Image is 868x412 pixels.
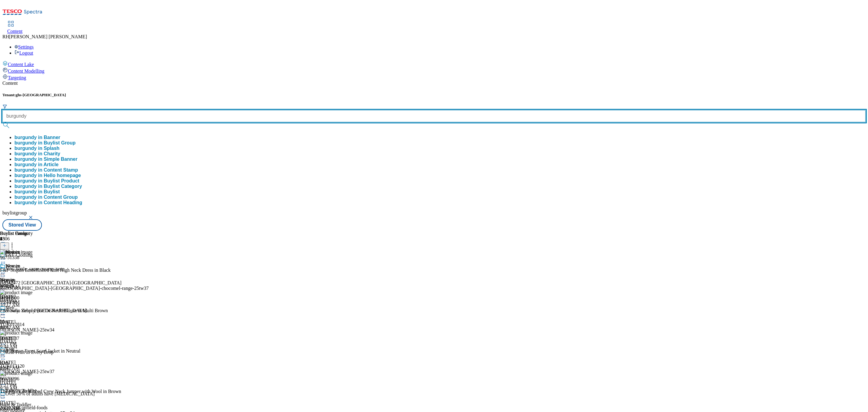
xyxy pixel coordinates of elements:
[14,151,60,157] button: burgundy in Charity
[44,167,78,173] span: Content Stamp
[8,75,26,80] span: Targeting
[2,74,866,81] a: Targeting
[14,146,59,151] button: burgundy in Splash
[2,210,27,215] span: buylistgroup
[2,34,9,39] span: RH
[14,184,82,189] button: burgundy in Buylist Category
[7,21,23,34] a: Content
[8,68,44,74] span: Content Modelling
[14,200,82,205] button: burgundy in Content Heading
[14,135,60,140] button: burgundy in Banner
[2,67,866,74] a: Content Modelling
[44,195,78,200] span: Content Group
[14,140,76,146] button: burgundy in Buylist Group
[2,81,866,86] div: Content
[14,178,79,184] button: burgundy in Buylist Product
[14,167,78,173] div: burgundy in
[14,195,78,200] button: burgundy in Content Group
[14,162,58,167] button: burgundy in Article
[14,195,78,200] div: burgundy in
[8,62,34,67] span: Content Lake
[7,29,23,34] span: Content
[14,173,81,178] button: burgundy in Hello homepage
[9,34,87,39] span: [PERSON_NAME] [PERSON_NAME]
[2,219,42,231] button: Stored View
[2,104,7,109] svg: Search Filters
[14,140,76,146] div: burgundy in
[2,61,866,67] a: Content Lake
[14,44,34,49] a: Settings
[14,167,78,173] button: burgundy in Content Stamp
[14,50,33,55] a: Logout
[16,93,66,97] span: ghs-[GEOGRAPHIC_DATA]
[2,110,866,122] input: Search
[14,189,60,195] button: burgundy in Buylist
[2,93,866,97] h5: Tenant:
[14,157,77,162] button: burgundy in Simple Banner
[44,140,76,145] span: Buylist Group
